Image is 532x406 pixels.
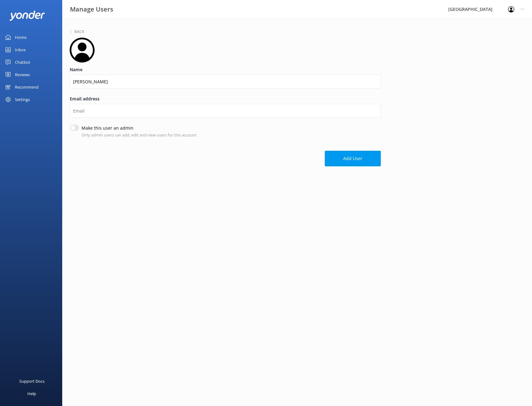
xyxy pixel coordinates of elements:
label: Email address [70,95,381,102]
div: Recommend [15,81,39,93]
input: Email [70,104,381,118]
div: Settings [15,93,30,106]
p: Only admin users can add, edit and view users for this account [82,132,197,138]
label: Name [70,66,381,73]
div: Chatbot [15,56,30,68]
h3: Manage Users [70,4,113,14]
h6: Back [74,30,84,34]
div: Help [27,387,36,400]
button: Back [70,30,84,34]
label: Make this user an admin [82,125,194,131]
button: Add User [325,151,381,166]
div: Home [15,31,26,44]
input: Name [70,75,381,89]
div: Reviews [15,68,30,81]
div: Inbox [15,44,26,56]
img: yonder-white-logo.png [9,11,45,21]
div: Support Docs [19,375,44,387]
